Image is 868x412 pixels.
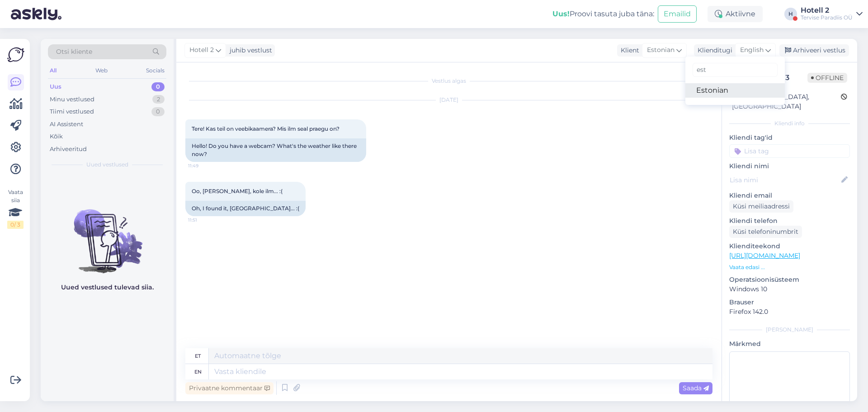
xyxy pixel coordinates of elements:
[729,144,850,158] input: Lisa tag
[729,251,800,260] a: [URL][DOMAIN_NAME]
[658,5,697,23] button: Emailid
[784,8,797,20] div: H
[7,46,24,63] img: Askly Logo
[683,384,709,392] span: Saada
[729,161,850,171] p: Kliendi nimi
[188,162,222,169] span: 11:49
[801,14,853,21] div: Tervise Paradiis OÜ
[729,339,850,349] p: Märkmed
[48,65,58,76] div: All
[693,63,778,77] input: Kirjuta, millist tag'i otsid
[729,226,802,238] div: Küsi telefoninumbrit
[729,284,850,294] p: Windows 10
[61,283,154,292] p: Uued vestlused tulevad siia.
[801,7,853,14] div: Hotell 2
[151,107,165,116] div: 0
[56,47,92,57] span: Otsi kliente
[144,65,166,76] div: Socials
[729,200,793,213] div: Küsi meiliaadressi
[189,45,214,55] span: Hotell 2
[41,193,174,275] img: No chats
[729,216,850,226] p: Kliendi telefon
[195,348,201,364] div: et
[729,133,850,142] p: Kliendi tag'id
[50,95,94,104] div: Minu vestlused
[50,82,61,91] div: Uus
[50,107,94,116] div: Tiimi vestlused
[729,307,850,317] p: Firefox 142.0
[779,44,849,57] div: Arhiveeri vestlus
[94,65,109,76] div: Web
[185,382,274,394] div: Privaatne kommentaar
[552,9,570,18] b: Uus!
[685,83,785,98] a: Estonian
[729,263,850,271] p: Vaata edasi ...
[729,191,850,200] p: Kliendi email
[729,326,850,334] div: [PERSON_NAME]
[185,138,366,162] div: Hello! Do you have a webcam? What's the weather like there now?
[86,161,128,169] span: Uued vestlused
[617,46,639,55] div: Klient
[729,119,850,128] div: Kliendi info
[552,9,654,19] div: Proovi tasuta juba täna:
[732,92,841,111] div: [GEOGRAPHIC_DATA], [GEOGRAPHIC_DATA]
[188,217,222,223] span: 11:51
[50,145,87,154] div: Arhiveeritud
[729,242,850,251] p: Klienditeekond
[7,221,24,229] div: 0 / 3
[801,7,863,21] a: Hotell 2Tervise Paradiis OÜ
[185,201,306,216] div: Oh, I found it, [GEOGRAPHIC_DATA]... :(
[50,120,83,129] div: AI Assistent
[729,298,850,307] p: Brauser
[185,96,712,104] div: [DATE]
[151,82,165,91] div: 0
[226,46,272,55] div: juhib vestlust
[807,73,847,83] span: Offline
[194,364,202,379] div: en
[185,77,712,85] div: Vestlus algas
[647,45,675,55] span: Estonian
[708,6,763,22] div: Aktiivne
[192,188,283,194] span: Oo, [PERSON_NAME], kole ilm... :(
[7,188,24,229] div: Vaata siia
[50,132,63,141] div: Kõik
[192,125,340,132] span: Tere! Kas teil on veebikaamera? Mis ilm seal praegu on?
[694,46,732,55] div: Klienditugi
[729,275,850,284] p: Operatsioonisüsteem
[740,45,764,55] span: English
[152,95,165,104] div: 2
[730,175,840,185] input: Lisa nimi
